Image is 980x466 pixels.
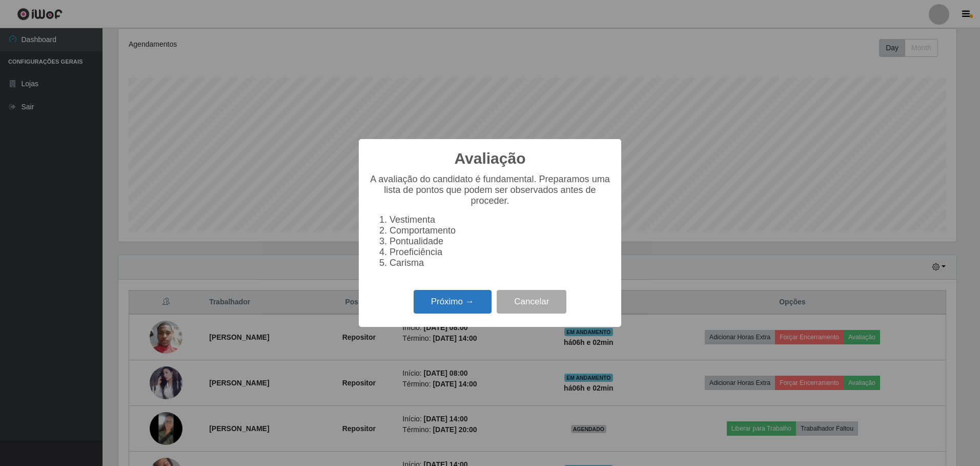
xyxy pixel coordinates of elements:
li: Comportamento [390,225,611,236]
button: Próximo → [414,290,492,314]
li: Vestimenta [390,215,611,225]
p: A avaliação do candidato é fundamental. Preparamos uma lista de pontos que podem ser observados a... [369,174,611,206]
li: Carisma [390,258,611,268]
button: Cancelar [497,290,566,314]
li: Pontualidade [390,236,611,247]
h2: Avaliação [455,149,526,168]
li: Proeficiência [390,247,611,258]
